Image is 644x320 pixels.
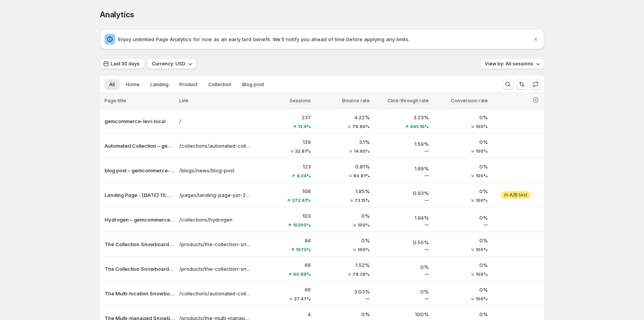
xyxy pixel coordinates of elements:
[290,98,311,104] span: Sessions
[256,286,311,293] p: 66
[433,113,488,121] p: 0%
[433,138,488,146] p: 0%
[105,216,175,223] button: Hydrogen – gemcommerce-levi-local
[475,247,488,252] span: 100%
[374,288,429,295] p: 0%
[315,237,370,244] p: 0%
[256,310,311,318] p: 4
[242,82,264,88] span: Blog post
[357,247,370,252] span: 100%
[256,212,311,220] p: 103
[315,163,370,170] p: 0.81%
[433,261,488,269] p: 0%
[315,113,370,121] p: 4.22%
[352,272,370,277] span: 79.29%
[105,167,175,174] p: blog post – gemcommerce-levi-local
[179,142,252,150] a: /collections/automated-collection
[374,263,429,271] p: 0%
[293,223,311,227] span: 10200%
[118,35,532,43] p: Enjoy unlimited Page Analytics for now as an early bird benefit. We'll notify you ahead of time b...
[100,10,134,19] span: Analytics
[105,290,175,297] p: The Multi-location Snowboard – gemcommerce-levi-local
[111,61,140,67] span: Last 30 days
[147,58,196,69] button: Currency: USD
[388,98,429,104] span: Click-through rate
[179,98,189,103] span: Link
[179,191,252,199] a: /pages/landing-page-jun-25-15-07-05
[433,286,488,293] p: 0%
[374,238,429,246] p: 0.55%
[475,149,488,153] span: 100%
[179,216,252,223] a: /collections/hydrogen
[297,173,311,178] span: 4.24%
[150,82,169,88] span: Landing
[315,138,370,146] p: 3.1%
[475,198,488,203] span: 100%
[475,297,488,301] span: 100%
[475,173,488,178] span: 100%
[374,214,429,222] p: 1.94%
[502,79,513,90] button: Search and filter results
[530,34,541,45] button: Dismiss notification
[433,187,488,195] p: 0%
[504,192,528,198] span: In A/B test
[315,310,370,318] p: 0%
[451,98,488,104] span: Conversion rate
[105,265,175,273] button: The Collection Snowboard: Liquid – gemcommerce-levi-local
[475,272,488,277] span: 100%
[256,113,311,121] p: 237
[354,149,370,153] span: 14.95%
[126,82,140,88] span: Home
[179,265,252,273] a: /products/the-collection-snowboard-liquid-change
[353,173,370,178] span: 80.81%
[357,223,370,227] span: 100%
[480,58,544,69] button: View by: All sessions
[354,198,370,203] span: 73.15%
[152,61,185,67] span: Currency: USD
[293,272,311,277] span: 60.98%
[100,58,144,69] button: Last 30 days
[256,138,311,146] p: 129
[256,261,311,269] p: 66
[105,142,175,150] button: Automated Collection – gemcommerce-levi-local
[208,82,231,88] span: Collection
[256,163,311,170] p: 123
[433,310,488,318] p: 0%
[374,140,429,148] p: 1.59%
[433,163,488,170] p: 0%
[105,191,175,199] button: Landing Page - [DATE] 15:07:05 – gemcommerce-levi-local
[292,198,311,203] span: 272.41%
[179,290,252,297] a: /collections/automated-collection/products/the-multi-location-snowboard
[374,310,429,318] p: 100%
[179,167,252,174] a: /blogs/news/blog-post
[179,117,252,125] p: /
[475,124,488,129] span: 100%
[105,240,175,248] button: The Collection Snowboard: Oxygen – gemcommerce-levi-local
[294,297,311,301] span: 27.47%
[256,187,311,195] p: 108
[485,61,533,67] span: View by: All sessions
[105,117,175,125] button: gemcommerce-levi-local
[315,288,370,295] p: 3.03%
[352,124,370,129] span: 79.96%
[315,212,370,220] p: 0%
[342,98,370,104] span: Bounce rate
[179,240,252,248] a: /products/the-collection-snowboard-oxygen
[374,189,429,197] p: 0.93%
[109,82,115,88] span: All
[315,261,370,269] p: 1.52%
[374,113,429,121] p: 3.23%
[105,98,126,103] span: Page title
